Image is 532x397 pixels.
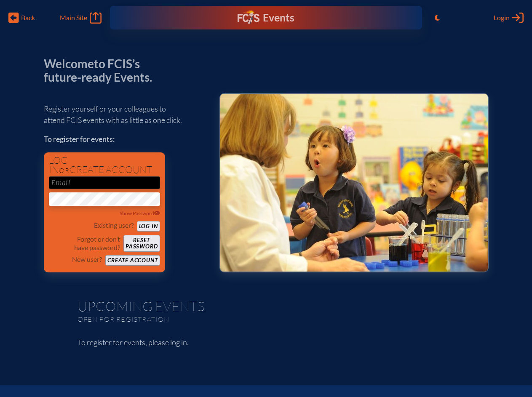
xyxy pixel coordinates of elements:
span: or [59,166,70,175]
button: Resetpassword [123,235,160,252]
p: Welcome to FCIS’s future-ready Events. [44,57,162,84]
img: Events [220,94,488,272]
h1: Log in create account [49,156,160,175]
span: Login [494,13,510,22]
p: Register yourself or your colleagues to attend FCIS events with as little as one click. [44,103,206,126]
p: To register for events: [44,133,206,145]
span: Show Password [120,210,160,216]
span: Main Site [60,13,87,22]
input: Email [49,176,160,189]
p: Open for registration [78,315,300,323]
p: New user? [72,255,102,264]
p: To register for events, please log in. [78,337,455,348]
div: FCIS Events — Future ready [201,10,331,25]
h1: Upcoming Events [78,299,455,313]
p: Forgot or don’t have password? [49,235,120,252]
a: Main Site [60,12,101,24]
p: Existing user? [94,221,134,229]
button: Create account [105,255,160,266]
span: Back [21,13,35,22]
button: Log in [137,221,160,232]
